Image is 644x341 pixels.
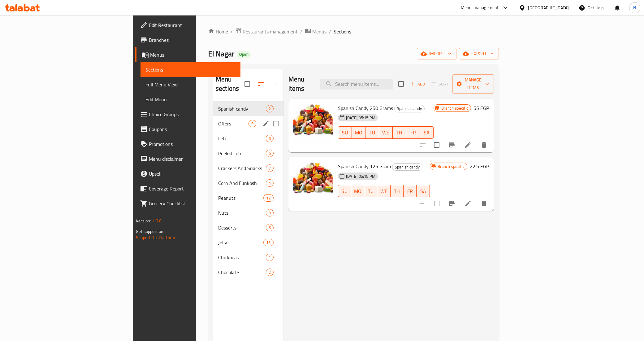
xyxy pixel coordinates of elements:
span: Manage items [457,76,489,92]
span: Promotions [149,140,236,148]
div: Menu-management [461,4,499,11]
span: FR [409,128,417,137]
span: MO [354,187,362,196]
div: Peanuts12 [213,190,283,205]
div: Spanish candy [392,163,422,171]
div: Leb6 [213,131,283,146]
span: TH [395,128,404,137]
div: Chocolate2 [213,265,283,280]
nav: breadcrumb [208,28,499,36]
button: FR [404,185,417,197]
div: items [266,135,274,142]
a: Grocery Checklist [135,196,240,211]
span: Full Menu View [145,81,236,88]
h6: 22.5 EGP [470,162,489,171]
span: TU [367,187,375,196]
div: items [266,254,274,261]
span: SA [419,187,427,196]
div: Jelly13 [213,235,283,250]
span: Spanish Candy 250 Grams [338,103,393,113]
button: TU [365,126,379,139]
a: Promotions [135,137,240,151]
span: Crackers And Snacks [218,164,266,172]
button: delete [477,138,491,152]
span: Branches [149,36,236,44]
span: 7 [266,165,273,171]
span: Spanish candy [392,164,422,171]
button: edit [261,119,270,128]
span: Select to update [430,197,443,210]
div: Peeled Leb6 [213,146,283,161]
span: N [633,4,636,11]
span: 2 [266,269,273,275]
img: Spanish Candy 250 Grams [293,104,333,143]
a: Edit menu item [464,200,472,207]
span: Sort sections [254,77,269,91]
input: search [320,79,393,90]
span: Version: [136,217,151,225]
button: Add [408,79,427,89]
span: MO [354,128,363,137]
a: Edit menu item [464,141,472,149]
span: 13 [264,240,273,246]
button: export [459,48,499,59]
nav: Menu sections [213,99,283,282]
span: Sections [145,66,236,73]
span: [DATE] 05:15 PM [344,173,378,179]
span: Leb [218,135,266,142]
li: / [329,28,331,35]
span: Chocolate [218,269,266,276]
span: 6 [266,151,273,156]
span: Choice Groups [149,111,236,118]
span: Open [237,52,251,57]
span: Offers [218,120,249,127]
button: Manage items [452,74,494,94]
span: Select section first [427,79,452,89]
span: Jelly [218,239,263,246]
h6: 55 EGP [473,104,489,112]
a: Menus [135,47,240,62]
a: Full Menu View [140,77,240,92]
span: 12 [264,195,273,201]
span: Chickpeas [218,254,266,261]
span: import [422,50,452,58]
div: items [263,239,273,246]
button: TH [391,185,404,197]
div: items [266,150,274,157]
span: SU [341,187,349,196]
span: 2 [266,106,273,112]
div: Chickpeas1 [213,250,283,265]
div: Nuts [218,209,266,216]
div: items [266,179,274,187]
span: FR [406,187,414,196]
span: Peeled Leb [218,150,266,157]
div: Open [237,51,251,58]
div: [GEOGRAPHIC_DATA] [528,4,569,11]
button: MO [351,185,364,197]
span: 9 [266,210,273,216]
div: items [266,269,274,276]
a: Coverage Report [135,181,240,196]
span: WE [380,187,388,196]
span: 9 [249,121,256,127]
span: Spanish candy [395,105,424,112]
span: Grocery Checklist [149,200,236,207]
button: FR [406,126,420,139]
button: SU [338,185,351,197]
span: Restaurants management [243,28,298,35]
span: Desserts [218,224,266,231]
button: TH [393,126,406,139]
span: Spanish Candy 125 Gram [338,162,391,171]
div: Spanish candy2 [213,101,283,116]
span: 6 [266,225,273,231]
span: WE [382,128,390,137]
span: Get support on: [136,227,164,235]
span: Select section [395,77,408,90]
span: Select all sections [241,77,254,90]
a: Restaurants management [235,28,298,36]
span: Menus [150,51,236,59]
div: Nuts9 [213,205,283,220]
